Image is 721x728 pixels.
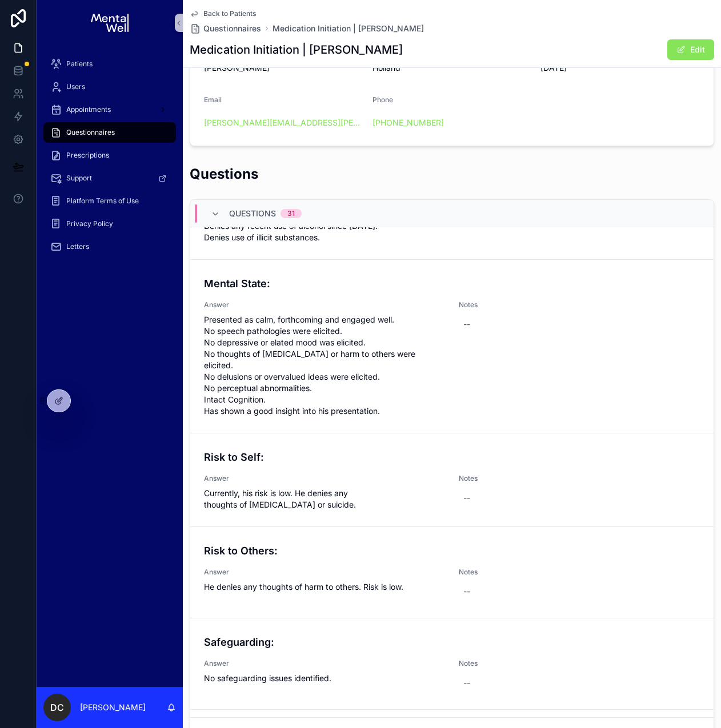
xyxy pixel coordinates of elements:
span: Notes [459,474,572,483]
a: Questionnaires [43,122,176,143]
span: Email [204,95,222,104]
span: Holland [372,62,532,74]
span: Answer [204,568,445,577]
span: Support [66,174,92,183]
div: -- [463,492,470,504]
span: Questions [229,208,276,219]
span: Notes [459,568,572,577]
span: Appointments [66,105,111,114]
div: -- [463,586,470,597]
div: 31 [287,209,295,218]
span: [DATE] [540,62,700,74]
span: Back to Patients [203,9,256,18]
a: Privacy Policy [43,214,176,234]
span: Prescriptions [66,151,109,160]
span: Answer [204,300,445,309]
button: Edit [667,39,714,60]
p: [PERSON_NAME] [80,702,146,713]
a: Questionnaires [190,23,261,34]
span: Answer [204,659,445,668]
h4: Risk to Others: [204,543,700,558]
div: -- [463,319,470,330]
img: App logo [91,14,128,32]
span: Questionnaires [203,23,261,34]
span: Platform Terms of Use [66,196,139,206]
span: He denies any thoughts of harm to others. Risk is low. [204,581,445,593]
a: Users [43,77,176,97]
div: -- [463,677,470,689]
span: Questionnaires [66,128,115,137]
a: [PHONE_NUMBER] [372,117,444,128]
h4: Risk to Self: [204,449,700,465]
h2: Questions [190,164,258,183]
a: Patients [43,54,176,74]
h1: Medication Initiation | [PERSON_NAME] [190,42,403,58]
a: [PERSON_NAME][EMAIL_ADDRESS][PERSON_NAME][DOMAIN_NAME] [204,117,363,128]
h4: Safeguarding: [204,634,700,650]
span: Patients [66,59,93,69]
span: DC [50,701,64,714]
a: Prescriptions [43,145,176,166]
span: Users [66,82,85,91]
span: No safeguarding issues identified. [204,673,445,684]
a: Letters [43,236,176,257]
a: Back to Patients [190,9,256,18]
a: Medication Initiation | [PERSON_NAME] [273,23,424,34]
span: [PERSON_NAME] [204,62,363,74]
span: Answer [204,474,445,483]
a: Appointments [43,99,176,120]
a: Support [43,168,176,188]
a: Platform Terms of Use [43,191,176,211]
h4: Mental State: [204,276,700,291]
span: Letters [66,242,89,251]
span: Presented as calm, forthcoming and engaged well. No speech pathologies were elicited. No depressi... [204,314,445,417]
span: Privacy Policy [66,219,113,228]
span: Currently, his risk is low. He denies any thoughts of [MEDICAL_DATA] or suicide. [204,488,445,510]
span: Phone [372,95,393,104]
span: Notes [459,300,572,309]
div: scrollable content [37,46,183,272]
span: Notes [459,659,572,668]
